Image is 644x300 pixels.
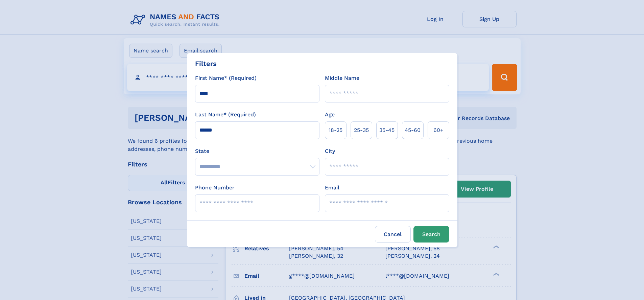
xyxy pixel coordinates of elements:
span: 45‑60 [405,126,421,134]
label: City [325,147,335,155]
label: Middle Name [325,74,359,82]
label: State [195,147,319,155]
label: Cancel [375,226,411,243]
button: Search [413,226,449,243]
span: 60+ [433,126,444,134]
span: 18‑25 [329,126,342,134]
label: Phone Number [195,184,235,192]
label: First Name* (Required) [195,74,257,82]
div: Filters [195,59,217,69]
span: 25‑35 [354,126,369,134]
span: 35‑45 [379,126,395,134]
label: Age [325,111,335,119]
label: Email [325,184,339,192]
label: Last Name* (Required) [195,111,256,119]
